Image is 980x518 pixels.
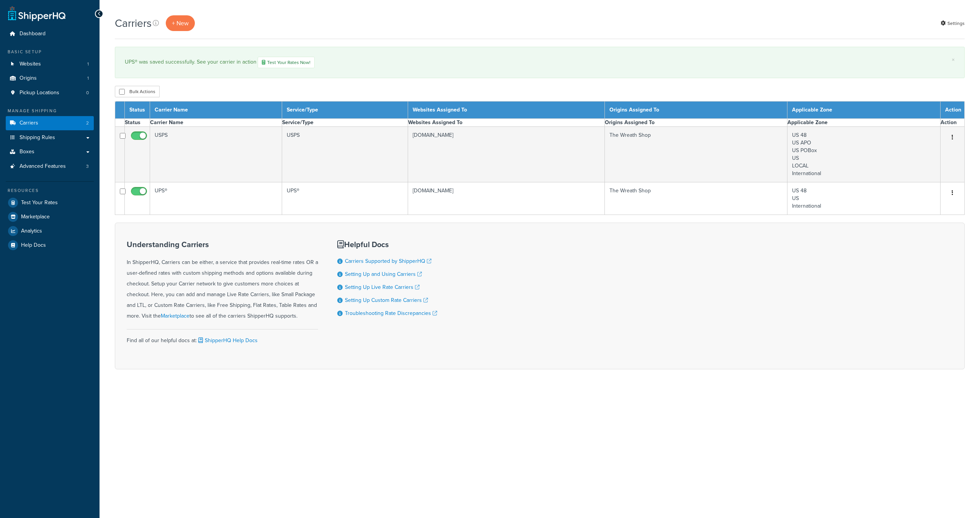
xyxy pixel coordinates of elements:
[20,31,46,37] span: Dashboard
[86,163,89,170] span: 3
[6,224,94,238] a: Analytics
[408,102,604,119] th: Websites Assigned To
[408,119,604,127] th: Websites Assigned To
[345,296,428,304] a: Setting Up Custom Rate Carriers
[115,86,160,97] button: Bulk Actions
[115,16,152,31] h1: Carriers
[604,119,787,127] th: Origins Assigned To
[21,214,50,220] span: Marketplace
[20,90,59,96] span: Pickup Locations
[6,116,94,130] li: Carriers
[6,159,94,174] a: Advanced Features 3
[6,57,94,71] a: Websites 1
[282,119,408,127] th: Service/Type
[345,270,422,278] a: Setting Up and Using Carriers
[604,127,787,182] td: The Wreath Shop
[6,108,94,114] div: Manage Shipping
[282,102,408,119] th: Service/Type
[161,312,189,320] a: Marketplace
[6,57,94,71] li: Websites
[20,120,38,126] span: Carriers
[6,159,94,174] li: Advanced Features
[337,240,437,249] h3: Helpful Docs
[87,61,89,67] span: 1
[6,131,94,145] a: Shipping Rules
[127,329,318,346] div: Find all of our helpful docs at:
[345,309,437,317] a: Troubleshooting Rate Discrepancies
[787,119,940,127] th: Applicable Zone
[21,228,42,234] span: Analytics
[20,75,37,82] span: Origins
[125,57,955,68] div: UPS® was saved successfully. See your carrier in action
[20,149,34,155] span: Boxes
[6,145,94,159] a: Boxes
[787,102,940,119] th: Applicable Zone
[86,120,89,126] span: 2
[150,119,282,127] th: Carrier Name
[787,182,940,215] td: US 48 US International
[6,86,94,100] li: Pickup Locations
[21,200,58,206] span: Test Your Rates
[6,49,94,55] div: Basic Setup
[166,15,195,31] a: + New
[282,182,408,215] td: UPS®
[941,102,965,119] th: Action
[408,127,604,182] td: [DOMAIN_NAME]
[150,102,282,119] th: Carrier Name
[941,119,965,127] th: Action
[197,336,258,344] a: ShipperHQ Help Docs
[21,242,46,249] span: Help Docs
[604,102,787,119] th: Origins Assigned To
[6,86,94,100] a: Pickup Locations 0
[87,75,89,82] span: 1
[345,257,431,265] a: Carriers Supported by ShipperHQ
[604,182,787,215] td: The Wreath Shop
[125,119,150,127] th: Status
[125,102,150,119] th: Status
[6,71,94,85] li: Origins
[20,61,41,67] span: Websites
[941,18,965,29] a: Settings
[6,27,94,41] a: Dashboard
[952,57,955,63] a: ×
[282,127,408,182] td: USPS
[150,127,282,182] td: USPS
[6,196,94,210] a: Test Your Rates
[6,187,94,194] div: Resources
[6,210,94,224] a: Marketplace
[127,240,318,249] h3: Understanding Carriers
[127,240,318,321] div: In ShipperHQ, Carriers can be either, a service that provides real-time rates OR a user-defined r...
[787,127,940,182] td: US 48 US APO US POBox US LOCAL International
[20,134,55,141] span: Shipping Rules
[150,182,282,215] td: UPS®
[86,90,89,96] span: 0
[6,116,94,130] a: Carriers 2
[6,71,94,85] a: Origins 1
[8,6,65,21] a: ShipperHQ Home
[20,163,66,170] span: Advanced Features
[6,238,94,252] a: Help Docs
[408,182,604,215] td: [DOMAIN_NAME]
[345,283,420,291] a: Setting Up Live Rate Carriers
[258,57,315,68] a: Test Your Rates Now!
